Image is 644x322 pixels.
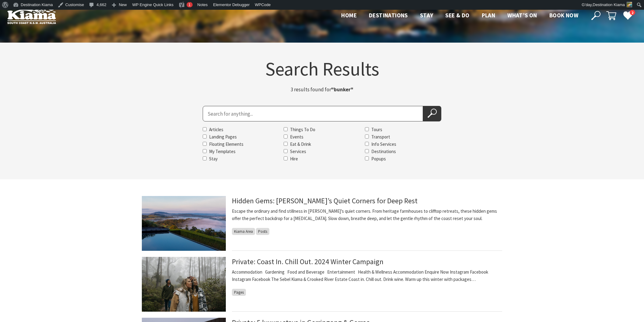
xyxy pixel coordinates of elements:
[232,289,246,296] span: Pages
[290,134,303,140] label: Events
[209,156,218,162] label: Stay
[371,141,396,147] label: Info Services
[209,149,236,154] label: My Templates
[209,127,223,132] label: Articles
[593,2,625,7] span: Destination Kiama
[630,10,635,16] span: 2
[445,12,469,19] span: See & Do
[371,156,386,162] label: Popups
[290,156,298,162] label: Hire
[507,12,537,19] span: What’s On
[142,196,226,251] img: EagleView Park
[341,12,357,19] span: Home
[209,134,237,140] label: Landing Pages
[232,208,502,222] p: Escape the ordinary and find stillness in [PERSON_NAME]’s quiet corners. From heritage farmhouses...
[7,7,56,24] img: Kiama Logo
[335,11,584,21] nav: Main Menu
[232,196,418,205] a: Hidden Gems: [PERSON_NAME]’s Quiet Corners for Deep Rest
[203,106,423,121] input: Search for:
[482,12,495,19] span: Plan
[290,127,315,132] label: Things To Do
[232,257,383,266] a: Private: Coast In. Chill Out. 2024 Winter Campaign
[623,11,632,20] a: 2
[188,2,191,7] span: 1
[290,141,311,147] label: Eat & Drink
[142,59,502,78] h1: Search Results
[232,228,255,235] span: Kiama Area
[246,86,398,94] p: 3 results found for
[209,141,243,147] label: Floating Elements
[369,12,408,19] span: Destinations
[290,149,306,154] label: Services
[371,149,396,154] label: Destinations
[371,127,382,132] label: Tours
[627,2,632,7] img: Untitled-design-1-150x150.jpg
[331,86,353,93] strong: "bunker"
[371,134,390,140] label: Transport
[232,268,502,283] p: Accommodation Gardening Food and Beverage Entertainment Health & Wellness Accommodation Enquire N...
[420,12,433,19] span: Stay
[549,12,578,19] span: Book now
[256,228,269,235] span: Posts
